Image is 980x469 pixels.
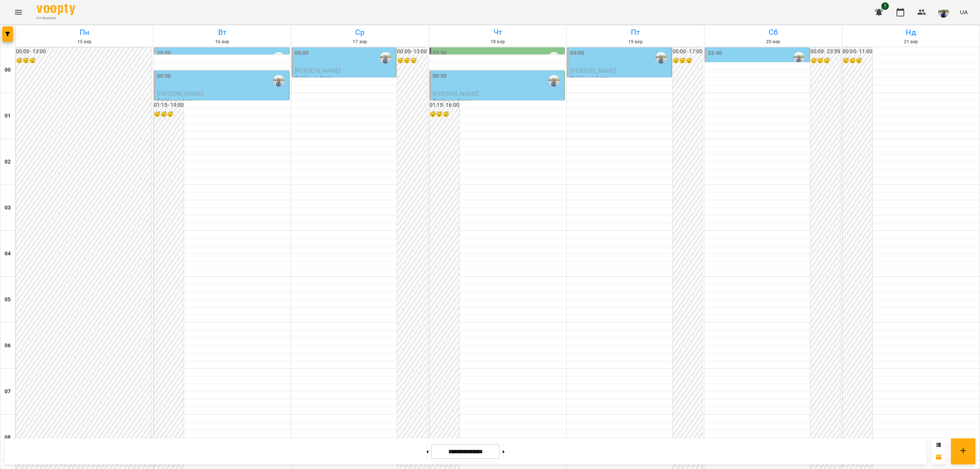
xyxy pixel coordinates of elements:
[9,3,28,21] button: Menu
[154,110,184,119] h6: 😴😴😴
[16,47,152,56] h6: 00:00 - 13:00
[430,110,459,119] h6: 😴😴😴
[568,38,703,46] h6: 19 вер
[5,112,11,120] h6: 01
[655,52,667,64] img: Олійник Алла
[881,2,889,10] span: 1
[5,342,11,350] h6: 06
[380,52,391,64] img: Олійник Алла
[433,49,447,57] label: 23:30
[570,75,609,81] p: Олійник Алла
[155,26,290,38] h6: Вт
[5,158,11,166] h6: 02
[706,26,841,38] h6: Сб
[397,47,427,56] h6: 00:00 - 13:00
[273,52,284,64] img: Олійник Алла
[16,57,152,65] h6: 😴😴😴
[295,49,309,57] label: 00:00
[673,47,702,56] h6: 00:00 - 17:00
[548,75,560,87] img: Олійник Алла
[430,101,459,109] h6: 01:15 - 16:00
[5,296,11,304] h6: 05
[433,90,479,97] span: [PERSON_NAME]
[570,49,584,57] label: 00:00
[5,387,11,396] h6: 07
[708,49,722,57] label: 23:40
[548,52,560,64] img: Олійник Алла
[5,204,11,212] h6: 03
[397,57,427,65] h6: 😴😴😴
[292,38,428,46] h6: 17 вер
[295,75,334,81] p: Олійник Алла
[295,67,341,74] span: [PERSON_NAME]
[430,38,565,46] h6: 18 вер
[273,75,284,87] img: Олійник Алла
[157,98,196,104] p: Олійник Алла
[155,38,290,46] h6: 16 вер
[810,57,840,65] h6: 😴😴😴
[673,57,702,65] h6: 😴😴😴
[5,250,11,258] h6: 04
[843,47,872,56] h6: 00:00 - 11:00
[810,47,840,56] h6: 00:00 - 23:59
[5,433,11,442] h6: 08
[37,4,75,15] img: Voopty Logo
[793,52,805,64] img: Олійник Алла
[938,7,949,18] img: 79bf113477beb734b35379532aeced2e.jpg
[292,26,428,38] h6: Ср
[960,8,968,16] span: UA
[843,26,978,38] h6: Нд
[157,72,171,80] label: 00:30
[570,67,616,74] span: [PERSON_NAME]
[430,26,565,38] h6: Чт
[17,38,152,46] h6: 15 вер
[17,26,152,38] h6: Пн
[157,90,203,97] span: [PERSON_NAME]
[5,66,11,74] h6: 00
[37,16,75,21] span: For Business
[433,98,472,104] p: Олійник Алла
[157,49,171,57] label: 23:30
[568,26,703,38] h6: Пт
[843,57,872,65] h6: 😴😴😴
[843,38,978,46] h6: 21 вер
[706,38,841,46] h6: 20 вер
[433,72,447,80] label: 00:30
[957,5,971,19] button: UA
[154,101,184,109] h6: 01:15 - 19:00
